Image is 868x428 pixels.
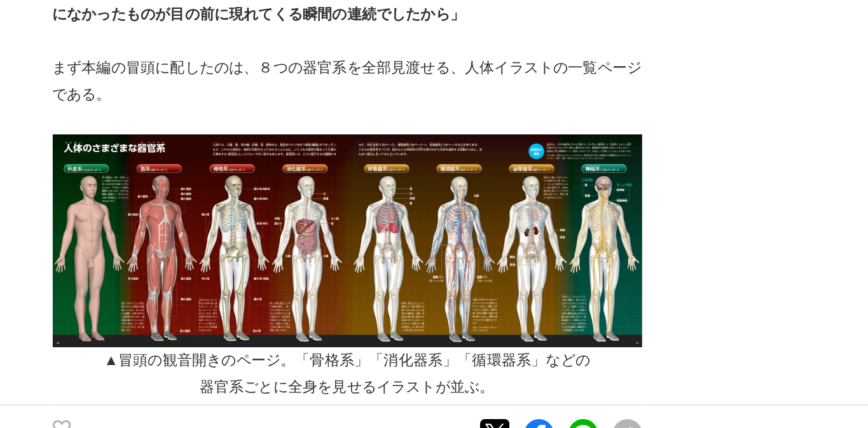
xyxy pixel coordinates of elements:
p: ▲冒頭の観音開きのページ。「骨格系」「消化器系」「循環器系」などの [97,349,504,367]
img: thumbnail_7997f320-835c-11ee-8b09-5dca30e953bb.png [97,202,504,349]
p: ストーリーをシェアする [279,403,377,414]
p: 器官系ごとに全身を見せるイラストが並ぶ。 [97,367,504,385]
p: “階層とつながり”を読者に分かりやすく伝える。その命運を握るのは図鑑のレイアウトだと、[PERSON_NAME]は考えた。レイアウトイメージをじっくりと練り上げると、特集や写真ページを除いた、１... [97,18,504,73]
p: まず本編の冒頭に配したのは、８つの器官系を全部見渡せる、人体イラストの一覧ページである。 [97,147,504,184]
strong: 「この期間は、ほんとうに集中していましたね。楽しくて仕方がない感じでした。今までになかったものが目の前に現れてくる瞬間の連続でしたから」 [97,95,504,125]
p: 8 [97,411,110,417]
